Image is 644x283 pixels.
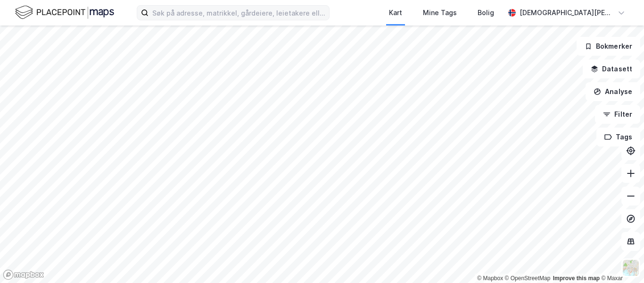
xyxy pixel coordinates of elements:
[553,275,600,282] a: Improve this map
[597,238,644,283] div: Kontrollprogram for chat
[389,7,402,18] div: Kart
[577,37,640,56] button: Bokmerker
[520,7,614,18] div: [DEMOGRAPHIC_DATA][PERSON_NAME]
[583,60,640,78] button: Datasett
[586,82,640,101] button: Analyse
[423,7,457,18] div: Mine Tags
[597,238,644,283] iframe: Chat Widget
[3,269,44,280] a: Mapbox homepage
[15,4,114,21] img: logo.f888ab2527a4732fd821a326f86c7f29.svg
[477,275,503,282] a: Mapbox
[596,128,640,146] button: Tags
[595,105,640,124] button: Filter
[505,275,551,282] a: OpenStreetMap
[478,7,494,18] div: Bolig
[149,6,329,20] input: Søk på adresse, matrikkel, gårdeiere, leietakere eller personer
